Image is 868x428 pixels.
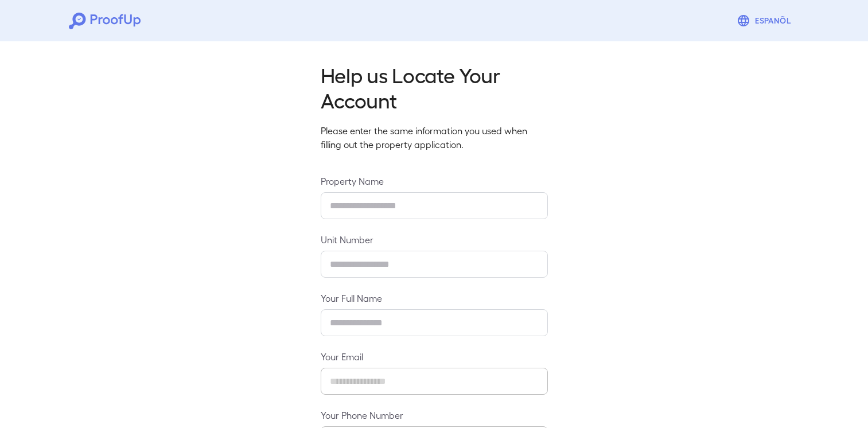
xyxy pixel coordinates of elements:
label: Unit Number [321,233,548,246]
h2: Help us Locate Your Account [321,62,548,112]
button: Espanõl [732,9,799,32]
p: Please enter the same information you used when filling out the property application. [321,124,548,151]
label: Your Full Name [321,291,548,305]
label: Your Phone Number [321,408,548,422]
label: Property Name [321,174,548,188]
label: Your Email [321,350,548,363]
